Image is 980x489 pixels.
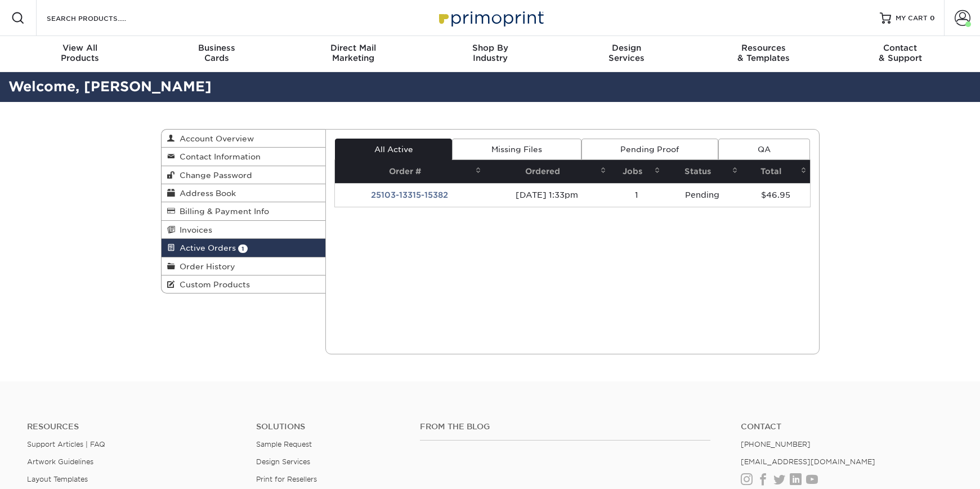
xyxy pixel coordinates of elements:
span: Shop By [422,43,558,53]
input: SEARCH PRODUCTS..... [46,11,155,25]
div: Marketing [285,43,422,63]
a: Shop ByIndustry [422,36,558,72]
a: Contact [741,422,953,432]
td: Pending [664,183,741,207]
img: Primoprint [434,6,547,30]
th: Jobs [610,160,664,183]
a: Billing & Payment Info [162,202,326,220]
a: Design Services [256,457,310,466]
a: Order History [162,257,326,275]
a: BusinessCards [148,36,285,72]
a: Contact Information [162,148,326,166]
div: & Support [832,43,969,63]
a: Sample Request [256,440,312,448]
span: Account Overview [175,134,254,143]
a: Direct MailMarketing [285,36,422,72]
a: QA [718,139,809,160]
a: [PHONE_NUMBER] [741,440,811,448]
th: Order # [335,160,485,183]
a: Active Orders 1 [162,239,326,257]
span: Resources [695,43,832,53]
span: Billing & Payment Info [175,207,269,216]
div: Services [558,43,695,63]
span: Order History [175,262,235,271]
div: Cards [148,43,285,63]
span: Address Book [175,189,236,198]
span: 0 [930,14,935,22]
a: Artwork Guidelines [27,457,93,466]
span: Contact Information [175,152,261,161]
span: Design [558,43,695,53]
a: All Active [335,139,452,160]
span: MY CART [896,14,928,23]
td: 1 [610,183,664,207]
span: Business [148,43,285,53]
td: $46.95 [741,183,810,207]
a: Resources& Templates [695,36,832,72]
a: Contact& Support [832,36,969,72]
a: View AllProducts [12,36,149,72]
a: Pending Proof [581,139,718,160]
span: Active Orders [175,243,236,252]
div: & Templates [695,43,832,63]
a: Custom Products [162,275,326,293]
a: Missing Files [452,139,581,160]
span: Invoices [175,225,212,234]
td: 25103-13315-15382 [335,183,485,207]
div: Products [12,43,149,63]
span: Contact [832,43,969,53]
span: 1 [238,244,248,253]
a: Change Password [162,166,326,184]
a: Support Articles | FAQ [27,440,105,448]
a: Print for Resellers [256,475,317,483]
h4: Resources [27,422,239,432]
a: [EMAIL_ADDRESS][DOMAIN_NAME] [741,457,875,466]
th: Status [664,160,741,183]
span: View All [12,43,149,53]
span: Change Password [175,171,252,180]
th: Total [741,160,810,183]
a: Invoices [162,221,326,239]
h4: Solutions [256,422,403,432]
a: Address Book [162,184,326,202]
td: [DATE] 1:33pm [485,183,610,207]
th: Ordered [485,160,610,183]
span: Custom Products [175,280,250,289]
a: DesignServices [558,36,695,72]
span: Direct Mail [285,43,422,53]
a: Account Overview [162,130,326,148]
a: Layout Templates [27,475,88,483]
div: Industry [422,43,558,63]
h4: From the Blog [420,422,710,432]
